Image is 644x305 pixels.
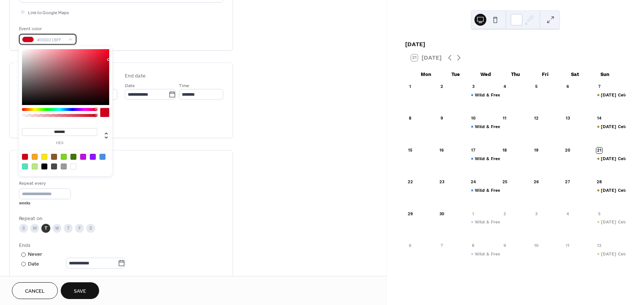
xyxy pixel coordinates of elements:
[179,82,189,90] span: Time
[407,211,413,217] div: 29
[470,243,476,248] div: 8
[19,201,71,206] div: weeks
[439,147,444,153] div: 16
[596,84,602,90] div: 7
[53,224,61,233] div: W
[502,84,508,90] div: 4
[596,116,602,121] div: 14
[61,163,67,169] div: #9B9B9B
[596,243,602,248] div: 12
[439,243,444,248] div: 7
[70,163,76,169] div: #FFFFFF
[125,72,146,80] div: End date
[470,147,476,153] div: 17
[502,211,508,217] div: 2
[19,242,222,250] div: Ends
[594,92,626,98] div: Sunday Celebration at The Barn
[411,67,441,82] div: Mon
[470,179,476,185] div: 24
[439,116,444,121] div: 9
[470,84,476,90] div: 3
[12,282,58,299] button: Cancel
[565,116,571,121] div: 13
[533,84,539,90] div: 5
[61,154,67,160] div: #7ED321
[64,224,73,233] div: T
[475,156,501,162] div: Wild & Free
[51,154,57,160] div: #8B572A
[19,25,75,33] div: Event color
[565,84,571,90] div: 6
[533,243,539,248] div: 10
[502,116,508,121] div: 11
[475,251,501,257] div: Wild & Free
[407,116,413,121] div: 8
[41,224,50,233] div: T
[407,147,413,153] div: 15
[75,224,84,233] div: F
[41,163,47,169] div: #000000
[590,67,620,82] div: Sun
[25,287,45,295] span: Cancel
[470,116,476,121] div: 10
[533,147,539,153] div: 19
[470,211,476,217] div: 1
[28,9,69,17] span: Link to Google Maps
[30,224,39,233] div: M
[502,179,508,185] div: 25
[100,154,105,160] div: #4A90E2
[565,179,571,185] div: 27
[594,251,626,257] div: Sunday Celebration at St Francis
[594,219,626,225] div: Sunday Celebration at St Francis
[441,67,471,82] div: Tue
[533,179,539,185] div: 26
[468,219,500,225] div: Wild & Free
[19,224,28,233] div: S
[407,243,413,248] div: 6
[596,147,602,153] div: 21
[439,179,444,185] div: 23
[80,154,86,160] div: #BD10E0
[475,187,501,194] div: Wild & Free
[22,141,97,145] label: hex
[530,67,560,82] div: Fri
[439,211,444,217] div: 30
[41,154,47,160] div: #F8E71C
[475,219,501,225] div: Wild & Free
[596,211,602,217] div: 5
[468,187,500,194] div: Wild & Free
[594,187,626,194] div: Sunday Celebration at The Barn
[19,215,222,223] div: Repeat on
[565,147,571,153] div: 20
[501,67,530,82] div: Thu
[28,260,125,269] div: Date
[22,163,28,169] div: #50E3C2
[407,84,413,90] div: 1
[22,154,28,160] div: #D0021B
[468,124,500,130] div: Wild & Free
[565,211,571,217] div: 4
[90,154,96,160] div: #9013FE
[32,154,38,160] div: #F5A623
[594,156,626,162] div: Sunday Celebration at The Barn
[28,251,42,258] div: Never
[471,67,501,82] div: Wed
[533,116,539,121] div: 12
[19,179,69,187] div: Repeat every
[86,224,95,233] div: S
[468,92,500,98] div: Wild & Free
[61,282,99,299] button: Save
[125,82,135,90] span: Date
[32,163,38,169] div: #B8E986
[475,92,501,98] div: Wild & Free
[439,84,444,90] div: 2
[475,124,501,130] div: Wild & Free
[407,179,413,185] div: 22
[596,179,602,185] div: 28
[468,251,500,257] div: Wild & Free
[565,243,571,248] div: 11
[560,67,590,82] div: Sat
[37,36,64,44] span: #D0021BFF
[74,287,86,295] span: Save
